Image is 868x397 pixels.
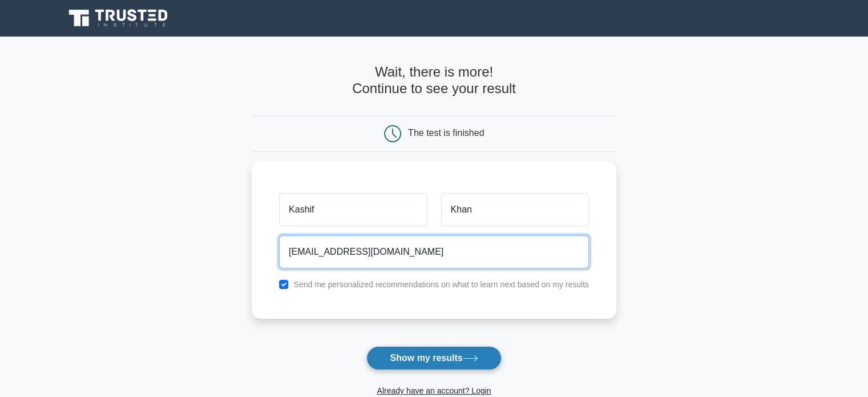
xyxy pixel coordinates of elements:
input: Last name [441,193,589,226]
h4: Wait, there is more! Continue to see your result [252,64,616,97]
label: Send me personalized recommendations on what to learn next based on my results [293,280,589,289]
a: Already have an account? Login [377,386,491,395]
input: Email [279,235,589,268]
button: Show my results [366,346,501,370]
div: The test is finished [408,128,484,138]
input: First name [279,193,427,226]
